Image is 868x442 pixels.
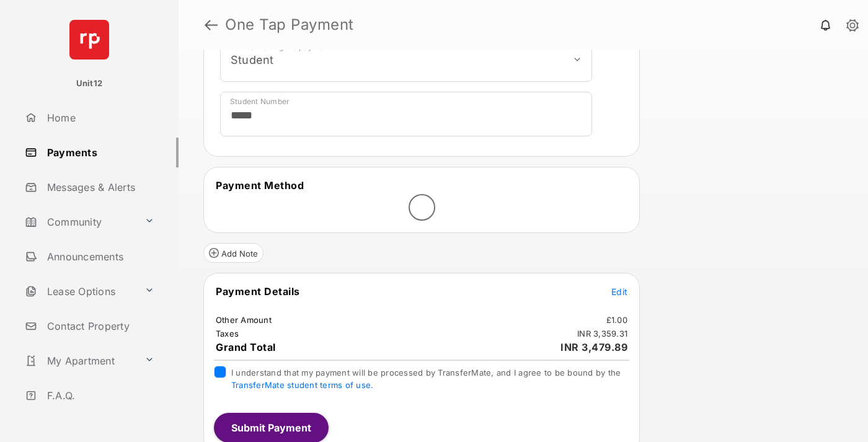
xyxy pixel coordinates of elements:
a: TransferMate student terms of use. [231,380,373,390]
a: Lease Options [20,276,139,306]
td: Taxes [215,328,239,339]
a: F.A.Q. [20,381,179,410]
a: Payments [20,138,179,167]
a: Community [20,207,139,237]
td: Other Amount [215,314,272,325]
a: Messages & Alerts [20,172,179,202]
a: My Apartment [20,346,139,376]
span: Grand Total [216,341,276,353]
a: Announcements [20,242,179,272]
span: Payment Details [216,285,300,298]
span: Edit [611,286,627,297]
td: INR 3,359.31 [577,328,628,339]
p: Unit12 [76,77,103,90]
span: I understand that my payment will be processed by TransferMate, and I agree to be bound by the [231,368,621,390]
button: Edit [611,285,627,298]
span: Payment Method [216,179,304,192]
strong: One Tap Payment [225,17,354,32]
a: Home [20,103,179,133]
a: Contact Property [20,311,179,341]
button: Add Note [203,243,263,263]
td: £1.00 [606,314,628,325]
img: svg+xml;base64,PHN2ZyB4bWxucz0iaHR0cDovL3d3dy53My5vcmcvMjAwMC9zdmciIHdpZHRoPSI2NCIgaGVpZ2h0PSI2NC... [69,20,109,60]
span: INR 3,479.89 [560,341,627,353]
